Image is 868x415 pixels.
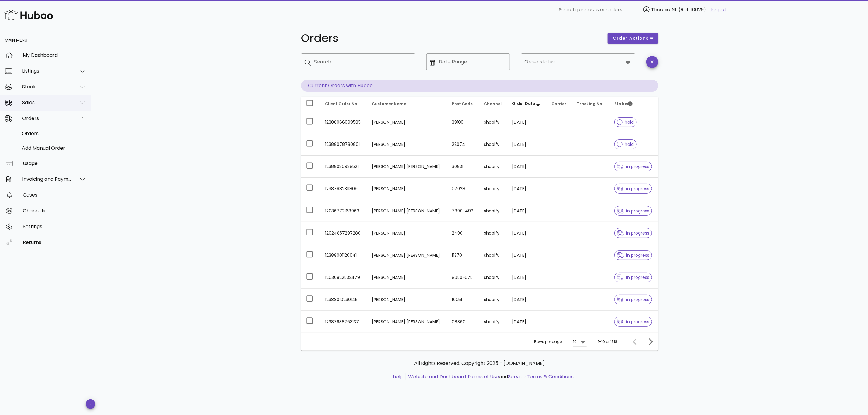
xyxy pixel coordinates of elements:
td: [DATE] [507,178,547,200]
div: Order status [521,53,635,70]
span: in progress [617,164,649,169]
td: [DATE] [507,222,547,244]
td: [PERSON_NAME] [367,133,447,156]
td: [DATE] [507,200,547,222]
td: 2400 [447,222,479,244]
div: Rows per page: [534,333,587,351]
td: [PERSON_NAME] [367,222,447,244]
td: [PERSON_NAME] [367,178,447,200]
span: hold [617,142,634,146]
span: (Ref: 10629) [678,6,706,13]
th: Order Date: Sorted descending. Activate to remove sorting. [507,97,547,111]
td: shopify [479,133,507,156]
th: Carrier [547,97,572,111]
div: Sales [22,100,72,105]
li: and [406,373,574,380]
div: Orders [22,131,86,136]
div: My Dashboard [23,52,86,58]
div: 10Rows per page: [573,337,587,347]
td: [PERSON_NAME] [PERSON_NAME] [367,244,447,266]
p: Current Orders with Huboo [301,80,658,92]
span: in progress [617,275,649,280]
td: 12388001120641 [321,244,367,266]
div: Channels [23,208,86,214]
button: Next page [645,336,656,347]
td: 22074 [447,133,479,156]
div: 10 [573,339,577,345]
th: Channel [479,97,507,111]
td: 07028 [447,178,479,200]
a: Website and Dashboard Terms of Use [408,373,499,380]
span: hold [617,120,634,124]
div: Settings [23,224,86,229]
td: shopify [479,289,507,311]
div: Cases [23,192,86,198]
td: shopify [479,266,507,289]
th: Tracking No. [572,97,609,111]
th: Status [609,97,658,111]
span: Tracking No. [577,101,604,106]
span: Status [614,101,633,106]
td: 12388030939521 [321,156,367,178]
h1: Orders [301,33,601,44]
th: Customer Name [367,97,447,111]
td: shopify [479,222,507,244]
a: Logout [710,6,726,13]
span: in progress [617,209,649,213]
td: [DATE] [507,289,547,311]
a: Service Terms & Conditions [508,373,574,380]
td: [DATE] [507,111,547,133]
td: 12024857297280 [321,222,367,244]
span: Theonia NL [651,6,677,13]
td: shopify [479,244,507,266]
td: [PERSON_NAME] [367,111,447,133]
td: 9050-075 [447,266,479,289]
div: Returns [23,239,86,245]
td: 12388066099585 [321,111,367,133]
div: 1-10 of 17184 [598,339,620,345]
span: in progress [617,231,649,235]
td: [PERSON_NAME] [PERSON_NAME] [367,311,447,333]
td: 12387982311809 [321,178,367,200]
td: [PERSON_NAME] [PERSON_NAME] [367,200,447,222]
td: shopify [479,311,507,333]
span: Client Order No. [325,101,359,106]
div: Usage [23,160,86,166]
span: Order Date [512,101,535,106]
div: Add Manual Order [22,145,86,151]
td: 12036772168063 [321,200,367,222]
span: in progress [617,253,649,257]
td: 10051 [447,289,479,311]
span: in progress [617,320,649,324]
div: Listings [22,68,72,74]
td: [PERSON_NAME] [367,266,447,289]
div: Orders [22,115,72,121]
img: Huboo Logo [4,9,53,22]
span: Customer Name [372,101,406,106]
td: 12036822532479 [321,266,367,289]
th: Post Code [447,97,479,111]
td: [PERSON_NAME] [PERSON_NAME] [367,156,447,178]
td: 12388078780801 [321,133,367,156]
a: help [393,373,403,380]
td: 08860 [447,311,479,333]
td: 12388010230145 [321,289,367,311]
td: 39100 [447,111,479,133]
td: shopify [479,200,507,222]
button: order actions [608,33,658,44]
td: 7800-492 [447,200,479,222]
td: 12387938763137 [321,311,367,333]
td: 11370 [447,244,479,266]
td: [DATE] [507,244,547,266]
div: Invoicing and Payments [22,176,72,182]
td: [PERSON_NAME] [367,289,447,311]
td: shopify [479,156,507,178]
td: [DATE] [507,266,547,289]
span: in progress [617,297,649,302]
th: Client Order No. [321,97,367,111]
td: [DATE] [507,156,547,178]
span: Carrier [551,101,566,106]
td: shopify [479,111,507,133]
td: [DATE] [507,133,547,156]
div: Stock [22,84,72,90]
